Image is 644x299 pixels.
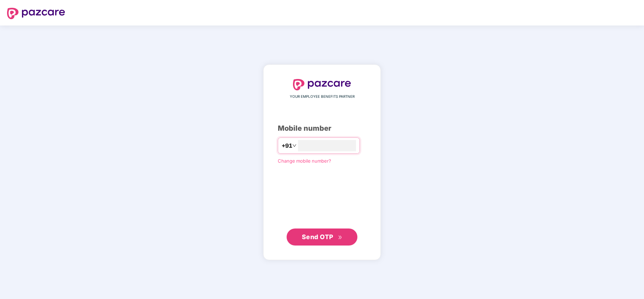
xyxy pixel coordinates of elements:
[278,123,366,134] div: Mobile number
[282,141,292,150] span: +91
[302,233,333,241] span: Send OTP
[278,158,331,164] a: Change mobile number?
[287,229,357,246] button: Send OTPdouble-right
[290,94,355,100] span: YOUR EMPLOYEE BENEFITS PARTNER
[338,235,343,240] span: double-right
[293,79,351,90] img: logo
[7,8,65,19] img: logo
[292,143,297,148] span: down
